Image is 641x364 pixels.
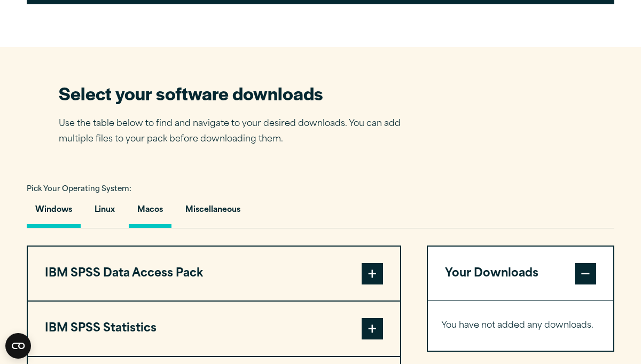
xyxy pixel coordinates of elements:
[428,247,613,301] button: Your Downloads
[129,197,171,228] button: Macos
[5,333,31,359] button: Open CMP widget
[428,300,613,351] div: Your Downloads
[28,302,400,356] button: IBM SPSS Statistics
[27,186,131,193] span: Pick Your Operating System:
[28,247,400,301] button: IBM SPSS Data Access Pack
[177,197,249,228] button: Miscellaneous
[86,197,123,228] button: Linux
[59,116,417,147] p: Use the table below to find and navigate to your desired downloads. You can add multiple files to...
[59,81,417,105] h2: Select your software downloads
[441,318,600,334] p: You have not added any downloads.
[27,197,81,228] button: Windows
